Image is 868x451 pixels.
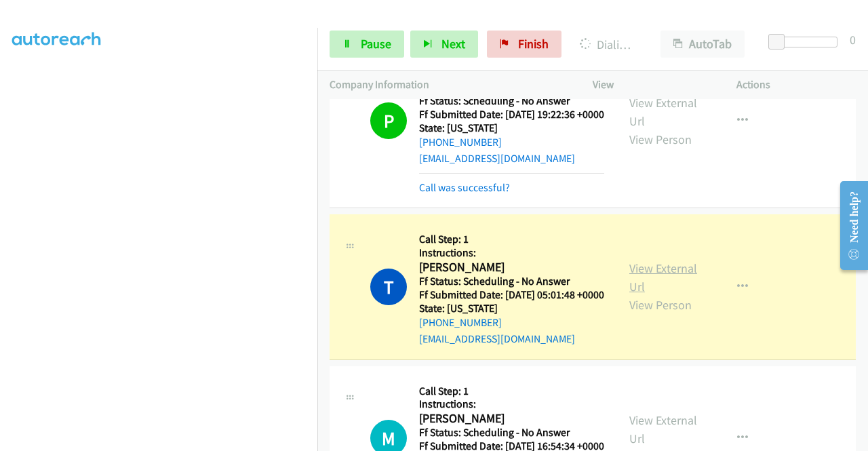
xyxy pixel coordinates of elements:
a: View Person [629,132,692,147]
a: View External Url [629,260,697,294]
h2: [PERSON_NAME] [419,411,600,427]
div: Delay between calls (in seconds) [775,37,837,47]
a: Finish [487,31,561,58]
h5: Ff Submitted Date: [DATE] 05:01:48 +0000 [419,288,604,302]
div: 0 [850,31,856,49]
iframe: Resource Center [829,172,868,279]
a: View External Url [629,412,697,446]
h1: P [370,102,407,139]
button: AutoTab [660,31,745,58]
a: [PHONE_NUMBER] [419,136,502,149]
p: Dialing [PERSON_NAME] [580,35,636,54]
a: View External Url [629,95,697,129]
h5: Ff Status: Scheduling - No Answer [419,94,604,108]
a: Call was successful? [419,181,510,194]
h5: Ff Status: Scheduling - No Answer [419,275,604,288]
span: Finish [518,36,549,52]
p: Company Information [330,77,568,93]
a: [PHONE_NUMBER] [419,316,502,329]
a: Pause [330,31,404,58]
h5: Ff Submitted Date: [DATE] 19:22:36 +0000 [419,108,604,121]
p: View [593,77,712,93]
h5: Ff Status: Scheduling - No Answer [419,426,604,439]
span: Next [441,36,465,52]
span: Pause [361,36,391,52]
h5: Call Step: 1 [419,233,604,246]
a: [EMAIL_ADDRESS][DOMAIN_NAME] [419,152,575,165]
h1: T [370,269,407,305]
h5: State: [US_STATE] [419,302,604,315]
h5: State: [US_STATE] [419,121,604,135]
a: [EMAIL_ADDRESS][DOMAIN_NAME] [419,332,575,345]
a: View Person [629,297,692,313]
h2: [PERSON_NAME] [419,260,600,275]
h5: Call Step: 1 [419,385,604,398]
button: Next [410,31,478,58]
h5: Instructions: [419,397,604,411]
h5: Instructions: [419,246,604,260]
p: Actions [736,77,856,93]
